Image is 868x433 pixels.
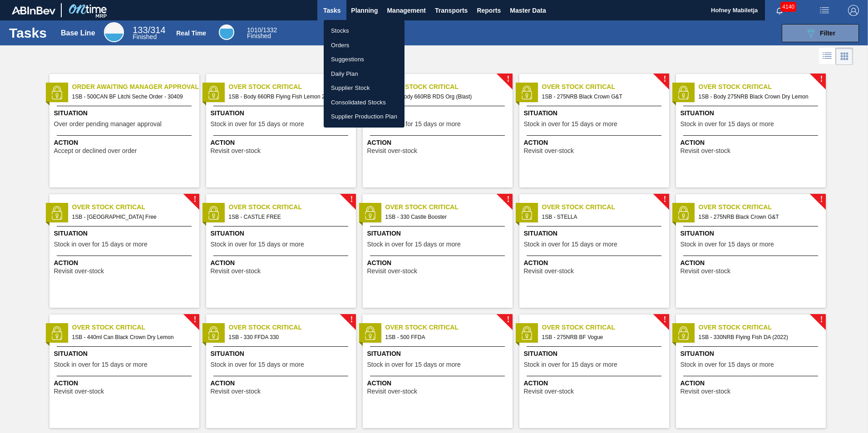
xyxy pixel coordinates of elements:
[324,95,404,110] a: Consolidated Stocks
[324,109,404,124] a: Supplier Production Plan
[324,81,404,95] a: Supplier Stock
[324,52,404,67] a: Suggestions
[324,24,404,38] a: Stocks
[324,38,404,53] a: Orders
[324,67,404,81] a: Daily Plan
